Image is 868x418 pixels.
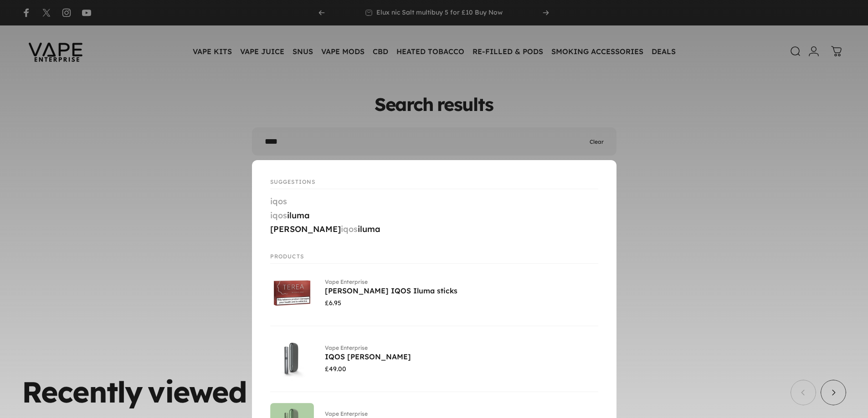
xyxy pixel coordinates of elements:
span: £49.00 [325,364,346,374]
p: Suggestions [270,178,598,189]
p: Vape Enterprise [325,409,412,418]
p: Vape Enterprise [325,343,411,352]
a: IQOS [PERSON_NAME] [325,352,411,361]
mark: iqos [341,224,358,234]
mark: iqos [270,210,287,221]
a: iqos [270,196,287,206]
a: iqos iluma [270,210,310,221]
span: £6.95 [325,298,341,308]
span: iluma [287,210,310,221]
span: [PERSON_NAME] [270,224,341,234]
a: [PERSON_NAME] IQOS Iluma sticks [325,286,457,295]
p: Vape Enterprise [325,277,457,286]
span: iluma [358,224,380,234]
img: IQOS_Iluma [270,337,314,381]
button: Clear [590,137,604,146]
a: terea iqos iluma [270,224,380,234]
img: TEREA IQOS Iluma sticks [270,271,314,315]
p: Products [270,253,598,264]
